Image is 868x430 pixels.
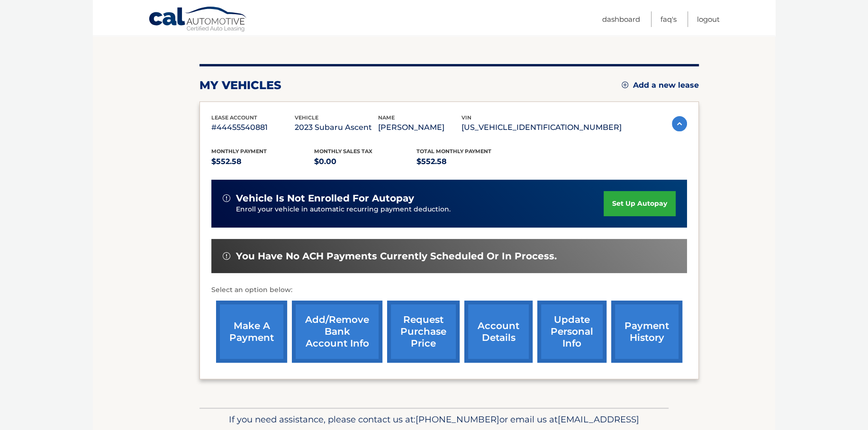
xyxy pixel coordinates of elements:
[223,194,230,202] img: alert-white.svg
[464,301,533,363] a: account details
[292,301,382,363] a: Add/Remove bank account info
[211,121,295,134] p: #44455540881
[211,155,314,168] p: $552.58
[416,155,519,168] p: $552.58
[199,78,281,92] h2: my vehicles
[223,252,230,260] img: alert-white.svg
[314,155,417,168] p: $0.00
[148,6,248,34] a: Cal Automotive
[622,81,699,90] a: Add a new lease
[416,148,491,155] span: Total Monthly Payment
[236,192,414,204] span: vehicle is not enrolled for autopay
[537,301,606,363] a: update personal info
[378,121,461,134] p: [PERSON_NAME]
[387,301,460,363] a: request purchase price
[295,114,318,121] span: vehicle
[461,114,471,121] span: vin
[378,114,395,121] span: name
[622,82,628,88] img: add.svg
[314,148,372,155] span: Monthly sales Tax
[461,121,622,134] p: [US_VEHICLE_IDENTIFICATION_NUMBER]
[211,148,267,155] span: Monthly Payment
[236,250,557,262] span: You have no ACH payments currently scheduled or in process.
[697,11,720,27] a: Logout
[216,301,287,363] a: make a payment
[295,121,378,134] p: 2023 Subaru Ascent
[602,11,640,27] a: Dashboard
[416,414,499,425] span: [PHONE_NUMBER]
[611,301,682,363] a: payment history
[604,191,676,216] a: set up autopay
[211,284,687,296] p: Select an option below:
[211,114,257,121] span: lease account
[660,11,677,27] a: FAQ's
[236,204,604,215] p: Enroll your vehicle in automatic recurring payment deduction.
[672,116,687,131] img: accordion-active.svg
